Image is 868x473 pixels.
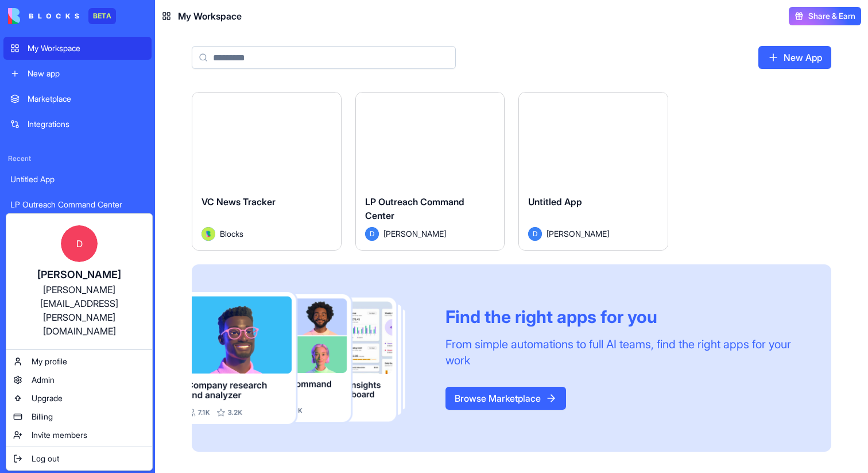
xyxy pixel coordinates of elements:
a: Billing [9,407,150,426]
a: Invite members [9,426,150,444]
span: Billing [32,411,53,422]
div: [PERSON_NAME] [18,267,141,283]
span: Admin [32,374,55,386]
a: Upgrade [9,389,150,407]
span: Upgrade [32,393,63,404]
span: Recent [3,154,152,163]
div: LP Outreach Command Center [10,199,145,210]
span: D [61,225,98,262]
span: Log out [32,453,59,464]
div: [PERSON_NAME][EMAIL_ADDRESS][PERSON_NAME][DOMAIN_NAME] [18,283,141,338]
span: My profile [32,356,67,367]
div: Untitled App [10,174,145,185]
a: D[PERSON_NAME][PERSON_NAME][EMAIL_ADDRESS][PERSON_NAME][DOMAIN_NAME] [9,216,150,347]
a: Admin [9,371,150,389]
span: Invite members [32,429,87,441]
a: My profile [9,352,150,371]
